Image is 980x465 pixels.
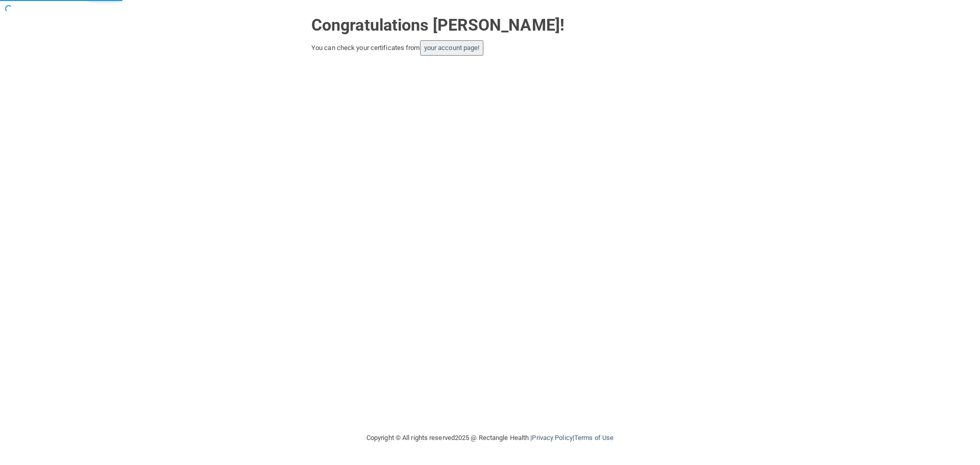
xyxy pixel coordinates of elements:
a: your account page! [424,44,480,52]
a: Terms of Use [574,434,614,442]
div: You can check your certificates from [311,40,669,56]
a: Privacy Policy [532,434,572,442]
div: Copyright © All rights reserved 2025 @ Rectangle Health | | [304,422,676,454]
strong: Congratulations [PERSON_NAME]! [311,15,565,35]
button: your account page! [420,40,484,56]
